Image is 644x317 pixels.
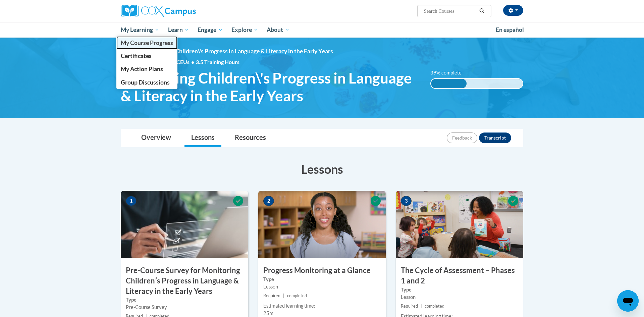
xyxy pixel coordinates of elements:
span: completed [287,293,307,298]
div: Lesson [401,294,518,301]
input: Search Courses [423,7,477,15]
a: Overview [135,129,178,147]
span: | [283,293,284,298]
img: Course Image [258,191,386,258]
span: En español [496,26,524,33]
a: Certificates [116,49,177,62]
img: Course Image [121,191,248,258]
span: completed [425,304,444,309]
label: Type [126,296,243,304]
a: Engage [193,22,227,38]
label: Type [401,286,518,294]
h3: The Cycle of Assessment – Phases 1 and 2 [396,265,523,286]
iframe: Button to launch messaging window [617,290,639,312]
a: Group Discussions [116,76,177,89]
span: Monitoring Children\'s Progress in Language & Literacy in the Early Years [121,69,420,105]
button: Account Settings [503,5,523,16]
a: My Learning [116,22,164,38]
a: Learn [164,22,194,38]
span: My Course Progress [121,39,173,46]
span: 3.5 Training Hours [196,59,239,65]
span: 1 [126,196,137,206]
div: Main menu [111,22,533,38]
span: About [267,26,289,34]
span: Explore [231,26,258,34]
a: About [263,22,294,38]
label: Type [263,276,381,283]
span: 2 [263,196,274,206]
div: Pre-Course Survey [126,304,243,311]
span: • [191,59,194,65]
a: My Action Plans [116,62,177,75]
span: | [421,304,422,309]
div: Estimated learning time: [263,302,381,310]
a: My Course Progress [116,36,177,49]
span: Required [401,304,418,309]
a: Cox Campus [121,5,248,17]
h3: Progress Monitoring at a Glance [258,265,386,276]
span: Learn [168,26,189,34]
img: Course Image [396,191,523,258]
span: Required [263,293,280,298]
button: Transcript [479,133,511,143]
a: Explore [227,22,263,38]
h3: Lessons [121,161,523,177]
span: 0.40 CEUs [165,58,196,66]
span: Group Discussions [121,79,170,86]
img: Cox Campus [121,5,196,17]
a: Resources [228,129,273,147]
h3: Pre-Course Survey for Monitoring Childrenʹs Progress in Language & Literacy in the Early Years [121,265,248,296]
span: My Learning [121,26,159,34]
button: Search [477,7,487,15]
span: 3 [401,196,412,206]
label: 39% complete [430,69,469,76]
span: My Action Plans [121,65,163,72]
span: Certificates [121,52,152,59]
a: Lessons [184,129,221,147]
div: Lesson [263,283,381,290]
a: En español [491,23,528,37]
button: Feedback [447,133,477,143]
span: 25m [263,310,273,316]
span: Monitoring Children\'s Progress in Language & Literacy in the Early Years [144,48,333,55]
div: 39% complete [431,79,467,88]
span: Engage [198,26,223,34]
